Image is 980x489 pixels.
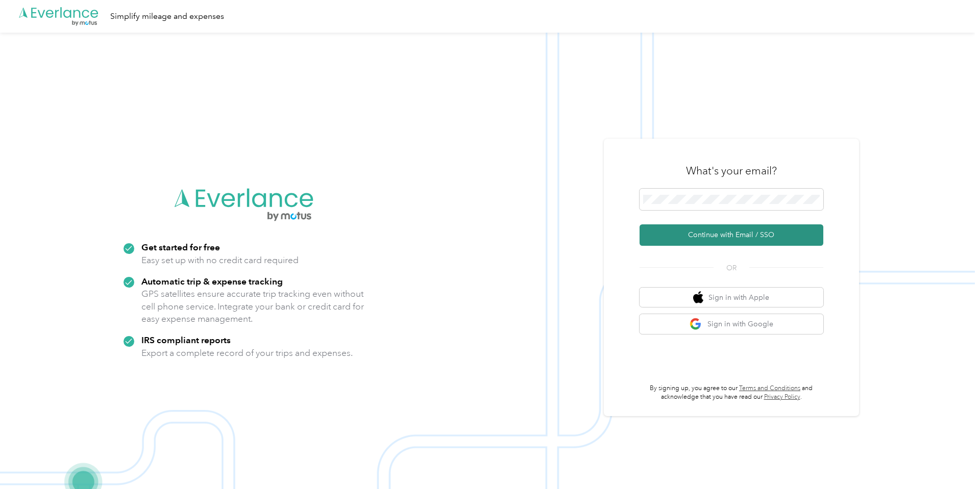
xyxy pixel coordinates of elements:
[686,164,777,178] h3: What's your email?
[141,334,231,345] strong: IRS compliant reports
[764,393,800,401] a: Privacy Policy
[640,288,823,307] button: apple logoSign in with Apple
[690,318,702,330] img: google logo
[141,242,220,252] strong: Get started for free
[640,314,823,334] button: google logoSign in with Google
[739,384,800,392] a: Terms and Conditions
[141,347,353,359] p: Export a complete record of your trips and expenses.
[640,384,823,402] p: By signing up, you agree to our and acknowledge that you have read our .
[141,276,283,287] strong: Automatic trip & expense tracking
[141,254,299,267] p: Easy set up with no credit card required
[640,224,823,246] button: Continue with Email / SSO
[110,10,224,23] div: Simplify mileage and expenses
[714,263,749,273] span: OR
[141,288,364,325] p: GPS satellites ensure accurate trip tracking even without cell phone service. Integrate your bank...
[693,291,703,304] img: apple logo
